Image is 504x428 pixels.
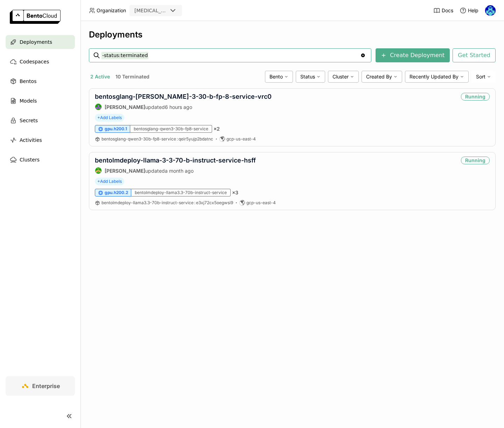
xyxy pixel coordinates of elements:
a: Secrets [6,113,75,127]
span: Sort [476,74,485,80]
button: Create Deployment [376,48,450,62]
span: bentolmdeploy-llama3.3-70b-instruct-service e3xj72cx5oegwsi9 [101,200,233,205]
img: Shaun Wei [485,5,496,16]
div: updated [95,167,256,174]
div: Recently Updated By [405,71,469,83]
a: bentolmdeploy-llama-3-3-70-b-instruct-service-hsff [95,157,256,164]
span: Organization [97,7,126,14]
div: Running [461,157,490,164]
span: Recently Updated By [409,74,458,80]
span: Help [468,7,478,14]
img: Steve Guo [95,167,101,174]
span: Secrets [20,116,38,125]
div: Running [461,93,490,101]
img: Shenyang Zhao [95,104,101,110]
div: [MEDICAL_DATA] [134,7,167,14]
span: Models [20,97,37,105]
span: a month ago [165,168,194,174]
span: Cluster [332,74,349,80]
button: 2 Active [89,72,111,81]
button: 10 Terminated [114,72,151,81]
button: Get Started [453,48,496,62]
div: Cluster [328,71,359,83]
span: Codespaces [20,57,49,66]
span: bentosglang-qwen3-30b-fp8-service qeir5yujp2bdatnc [101,136,213,141]
span: Activities [20,136,42,144]
span: gpu.h200.1 [105,126,127,132]
span: gcp-us-east-4 [226,136,256,142]
a: Activities [6,133,75,147]
strong: [PERSON_NAME] [105,168,145,174]
span: gpu.h200.2 [105,190,128,195]
span: Docs [442,7,453,14]
div: bentosglang-qwen3-30b-fp8-service [130,125,212,133]
span: Bentos [20,77,36,85]
a: Bentos [6,74,75,88]
a: Clusters [6,153,75,167]
div: Help [460,7,478,14]
span: Created By [366,74,392,80]
div: Bento [265,71,293,83]
a: bentosglang-qwen3-30b-fp8-service:qeir5yujp2bdatnc [101,136,213,142]
span: : [177,136,178,141]
a: Deployments [6,35,75,49]
span: × 2 [213,126,220,132]
a: Codespaces [6,55,75,69]
input: Search [101,50,360,61]
div: Status [296,71,325,83]
div: bentolmdeploy-llama3.3-70b-instruct-service [131,189,231,196]
svg: Clear value [360,53,366,58]
span: gcp-us-east-4 [246,200,276,206]
span: : [194,200,195,205]
span: Deployments [20,38,52,46]
a: Models [6,94,75,108]
div: Sort [471,71,496,83]
a: bentosglang-[PERSON_NAME]-3-30-b-fp-8-service-vrc0 [95,93,272,100]
div: Created By [362,71,402,83]
input: Selected revia. [168,7,169,14]
span: 6 hours ago [165,104,192,110]
span: Clusters [20,156,40,164]
span: Enterprise [32,382,60,389]
a: bentolmdeploy-llama3.3-70b-instruct-service:e3xj72cx5oegwsi9 [101,200,233,206]
a: Docs [433,7,453,14]
div: updated [95,103,272,110]
strong: [PERSON_NAME] [105,104,145,110]
span: Status [300,74,315,80]
span: +Add Labels [95,114,124,122]
span: × 3 [232,189,238,196]
span: Bento [269,74,283,80]
span: +Add Labels [95,178,124,185]
div: Deployments [89,29,496,40]
img: logo [10,10,61,24]
a: Enterprise [6,376,75,396]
